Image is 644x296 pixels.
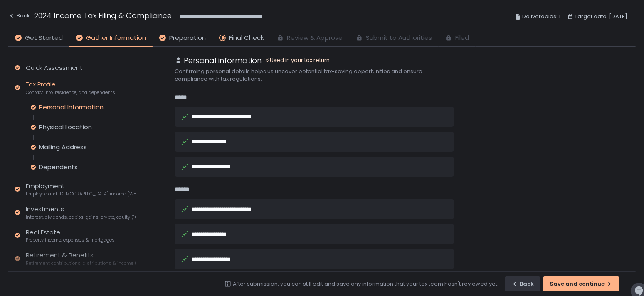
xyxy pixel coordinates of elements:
[455,33,469,43] span: Filed
[8,11,30,21] div: Back
[26,182,136,197] div: Employment
[26,260,136,266] span: Retirement contributions, distributions & income (1099-R, 5498)
[26,237,115,243] span: Property income, expenses & mortgages
[233,280,498,288] div: After submission, you can still edit and save any information that your tax team hasn't reviewed ...
[39,123,92,131] div: Physical Location
[26,205,136,220] div: Investments
[86,33,146,43] span: Gather Information
[26,80,115,96] div: Tax Profile
[26,214,136,220] span: Interest, dividends, capital gains, crypto, equity (1099s, K-1s)
[26,251,136,266] div: Retirement & Benefits
[39,143,87,151] div: Mailing Address
[511,280,534,288] div: Back
[26,89,115,96] span: Contact info, residence, and dependents
[184,55,262,66] h1: Personal information
[175,68,454,83] div: Confirming personal details helps us uncover potential tax-saving opportunities and ensure compli...
[25,33,63,43] span: Get Started
[550,280,613,288] div: Save and continue
[505,276,540,291] button: Back
[34,10,172,21] h1: 2024 Income Tax Filing & Compliance
[366,33,432,43] span: Submit to Authorities
[39,163,78,171] div: Dependents
[169,33,206,43] span: Preparation
[39,103,104,111] div: Personal Information
[26,63,82,73] div: Quick Assessment
[522,12,560,22] span: Deliverables: 1
[543,276,619,291] button: Save and continue
[8,10,30,24] button: Back
[229,33,264,43] span: Final Check
[26,228,115,244] div: Real Estate
[575,12,627,22] span: Target date: [DATE]
[26,191,136,197] span: Employee and [DEMOGRAPHIC_DATA] income (W-2s)
[265,57,330,64] div: Used in your tax return
[287,33,343,43] span: Review & Approve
